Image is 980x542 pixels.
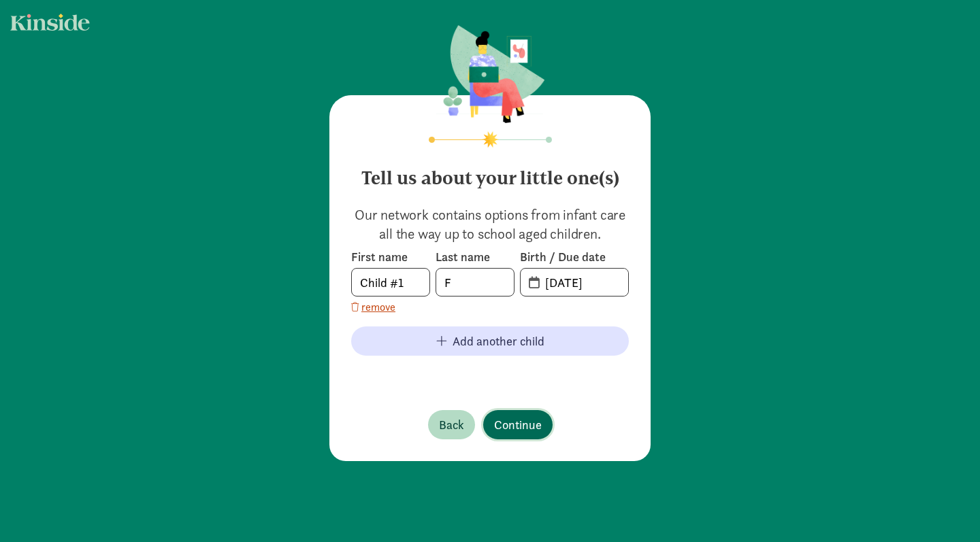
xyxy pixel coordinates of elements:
label: First name [351,249,430,265]
button: Back [428,410,475,439]
span: Add another child [453,332,544,350]
span: Back [439,416,464,434]
h4: Tell us about your little one(s) [351,156,629,189]
p: Our network contains options from infant care all the way up to school aged children. [351,205,629,243]
input: MM-DD-YYYY [537,269,628,296]
button: Add another child [351,326,629,356]
label: Birth / Due date [520,249,629,265]
label: Last name [436,249,514,265]
button: remove [351,299,395,316]
button: Continue [483,410,553,439]
span: remove [361,299,395,316]
span: Continue [494,416,542,434]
